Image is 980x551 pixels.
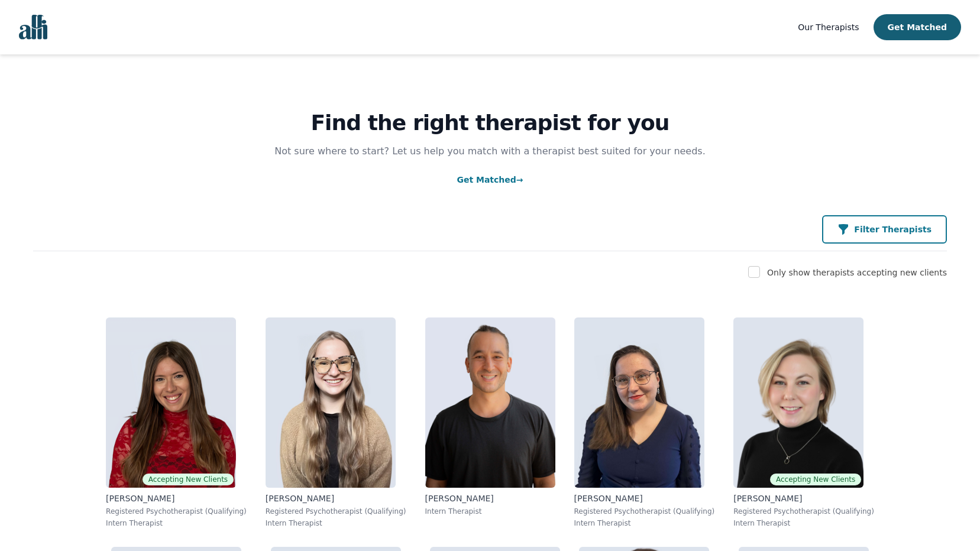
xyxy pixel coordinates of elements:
a: Alisha_LevineAccepting New Clients[PERSON_NAME]Registered Psychotherapist (Qualifying)Intern Ther... [96,308,256,537]
span: Our Therapists [798,22,859,32]
a: Jocelyn_CrawfordAccepting New Clients[PERSON_NAME]Registered Psychotherapist (Qualifying)Intern T... [724,308,884,537]
img: Faith_Woodley [266,317,396,488]
p: [PERSON_NAME] [266,492,406,504]
p: Intern Therapist [574,518,715,528]
span: Accepting New Clients [143,474,234,485]
a: Get Matched [457,175,523,184]
p: [PERSON_NAME] [106,492,247,504]
h1: Find the right therapist for you [33,111,947,135]
p: [PERSON_NAME] [574,492,715,504]
a: Faith_Woodley[PERSON_NAME]Registered Psychotherapist (Qualifying)Intern Therapist [256,308,416,537]
p: Intern Therapist [425,507,555,516]
p: Registered Psychotherapist (Qualifying) [733,507,874,516]
span: Accepting New Clients [770,474,861,485]
label: Only show therapists accepting new clients [767,268,947,277]
img: alli logo [19,15,47,40]
button: Filter Therapists [822,215,947,244]
a: Our Therapists [798,20,859,34]
p: Registered Psychotherapist (Qualifying) [266,507,406,516]
button: Get Matched [874,14,961,40]
p: [PERSON_NAME] [733,492,874,504]
a: Vanessa_McCulloch[PERSON_NAME]Registered Psychotherapist (Qualifying)Intern Therapist [565,308,725,537]
img: Alisha_Levine [106,317,236,488]
span: → [516,175,523,184]
p: [PERSON_NAME] [425,492,555,504]
img: Jocelyn_Crawford [733,317,863,488]
p: Registered Psychotherapist (Qualifying) [574,507,715,516]
p: Registered Psychotherapist (Qualifying) [106,507,247,516]
p: Filter Therapists [854,223,932,235]
img: Vanessa_McCulloch [574,317,704,488]
p: Not sure where to start? Let us help you match with a therapist best suited for your needs. [263,144,717,158]
p: Intern Therapist [733,518,874,528]
p: Intern Therapist [106,518,247,528]
p: Intern Therapist [266,518,406,528]
a: Kavon_Banejad[PERSON_NAME]Intern Therapist [416,308,565,537]
img: Kavon_Banejad [425,317,555,488]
